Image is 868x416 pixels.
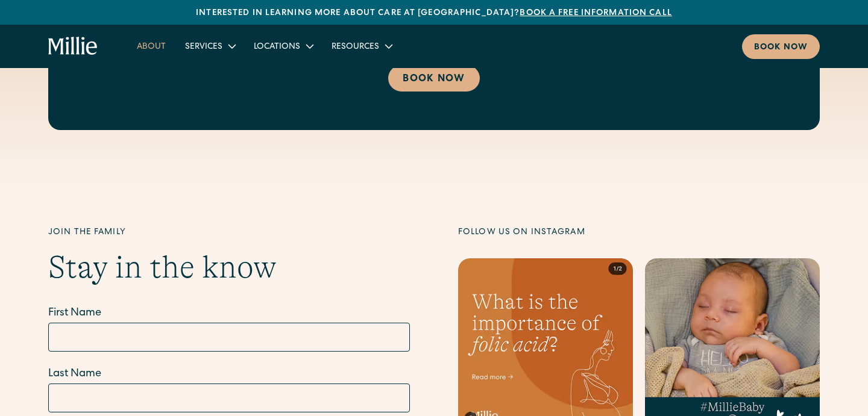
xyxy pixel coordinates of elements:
h2: Stay in the know [48,249,410,286]
a: Book Now [388,65,479,92]
div: Join the family [48,226,410,239]
div: Services [185,41,222,54]
div: Book now [754,42,808,54]
div: Locations [244,36,322,56]
div: Resources [332,41,379,54]
div: Resources [322,36,401,56]
a: Book a free information call [520,9,671,17]
a: home [48,37,98,56]
div: Locations [254,41,300,54]
a: Book now [742,34,820,59]
label: Last Name [48,366,410,382]
div: Follow us on Instagram [458,226,820,239]
a: About [127,36,175,56]
div: Services [175,36,244,56]
label: First Name [48,305,410,321]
